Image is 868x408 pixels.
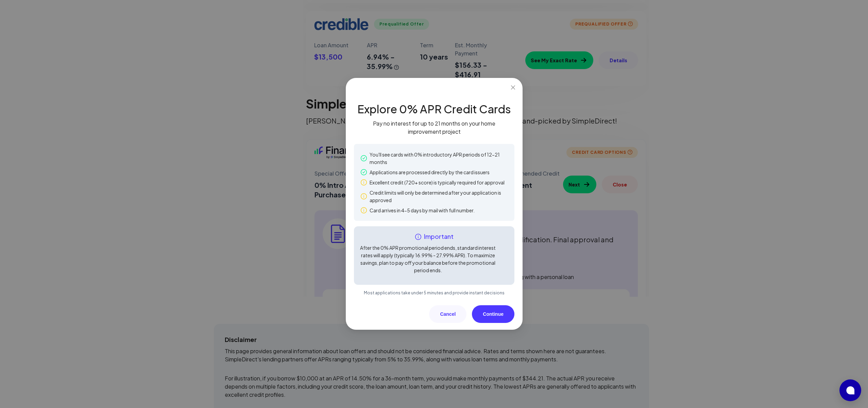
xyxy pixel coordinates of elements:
span: info-circle [361,194,367,200]
button: Open chat window [839,379,861,401]
img: logo [404,85,465,98]
span: Card arrives in 4-5 days by mail with full number. [370,207,475,214]
button: Continue [472,306,514,323]
p: Most applications take under 5 minutes and provide instant decisions [354,291,514,296]
span: check-circle [361,169,367,176]
span: info-circle [361,180,367,186]
h2: Explore 0% APR Credit Cards [357,102,511,115]
p: Pay no interest for up to 21 months on your home improvement project [370,120,498,136]
span: check-circle [361,156,367,162]
span: info-circle [361,208,367,214]
span: Credit limits will only be determined after your application is approved [370,189,508,204]
button: Close [509,84,517,91]
span: close [510,85,516,90]
span: You'll see cards with 0% introductory APR periods of 12-21 months [370,151,508,166]
span: info-circle [415,234,421,240]
span: Excellent credit (720+ score) is typically required for approval [370,179,505,186]
p: After the 0% APR promotional period ends, standard interest rates will apply (typically 16.99% - ... [359,244,496,274]
span: Applications are processed directly by the card issuers [370,169,490,176]
button: Cancel [429,306,466,323]
h3: Important [359,232,509,242]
